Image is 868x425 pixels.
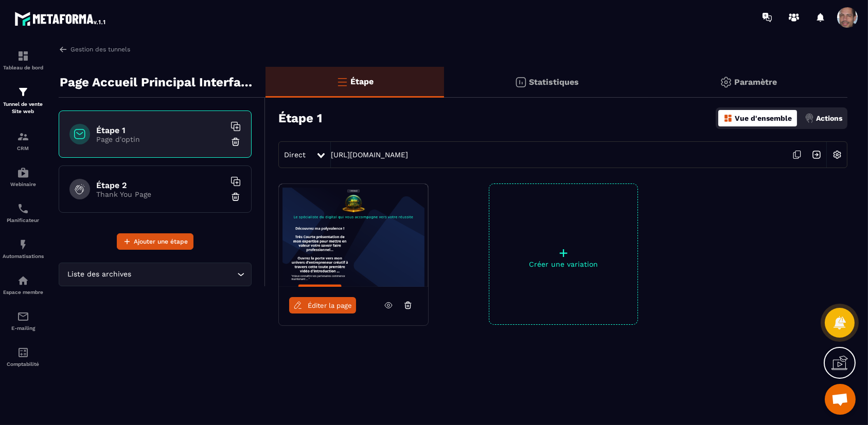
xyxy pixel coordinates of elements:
img: formation [17,131,29,143]
img: setting-w.858f3a88.svg [827,145,847,164]
span: Liste des archives [65,269,134,280]
p: Paramètre [735,77,777,87]
button: Ajouter une étape [117,233,193,250]
h6: Étape 2 [96,180,225,190]
p: Statistiques [529,77,579,87]
a: formationformationCRM [3,123,44,159]
p: Vue d'ensemble [735,114,792,122]
a: Gestion des tunnels [59,45,130,54]
img: formation [17,50,29,62]
img: arrow [59,45,68,54]
img: bars-o.4a397970.svg [336,76,348,88]
img: automations [17,274,29,287]
p: Actions [816,114,842,122]
img: actions.d6e523a2.png [805,114,814,123]
a: [URL][DOMAIN_NAME] [331,151,408,159]
a: emailemailE-mailing [3,303,44,339]
a: Éditer la page [289,297,356,313]
p: Automatisations [3,253,44,259]
p: Page d'optin [96,135,225,143]
img: email [17,310,29,323]
img: trash [231,192,241,202]
img: automations [17,167,29,179]
a: formationformationTunnel de vente Site web [3,78,44,123]
p: Planificateur [3,217,44,223]
img: trash [231,137,241,147]
img: scheduler [17,202,29,215]
p: Tunnel de vente Site web [3,101,44,115]
img: stats.20deebd0.svg [515,76,527,88]
div: Search for option [59,263,252,286]
input: Search for option [134,269,235,280]
h3: Étape 1 [278,111,322,125]
p: Espace membre [3,289,44,295]
img: setting-gr.5f69749f.svg [720,76,732,88]
p: Comptabilité [3,361,44,367]
a: accountantaccountantComptabilité [3,339,44,375]
p: Page Accueil Principal Interface83 [60,72,258,93]
a: automationsautomationsAutomatisations [3,231,44,267]
img: image [279,184,428,287]
p: Créer une variation [489,260,637,268]
img: logo [14,9,107,28]
a: automationsautomationsEspace membre [3,267,44,303]
div: Ouvrir le chat [825,384,856,415]
span: Direct [284,151,306,159]
a: formationformationTableau de bord [3,42,44,78]
a: schedulerschedulerPlanificateur [3,195,44,231]
img: arrow-next.bcc2205e.svg [807,145,826,164]
p: Étape [351,77,374,86]
span: Ajouter une étape [134,236,188,247]
h6: Étape 1 [96,125,225,135]
span: Éditer la page [308,302,352,309]
p: CRM [3,145,44,151]
img: automations [17,238,29,251]
p: Thank You Page [96,190,225,198]
p: Tableau de bord [3,65,44,70]
p: Webinaire [3,181,44,187]
img: formation [17,86,29,98]
img: accountant [17,346,29,359]
p: + [489,246,637,260]
p: E-mailing [3,325,44,331]
a: automationsautomationsWebinaire [3,159,44,195]
img: dashboard-orange.40269519.svg [723,114,733,123]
